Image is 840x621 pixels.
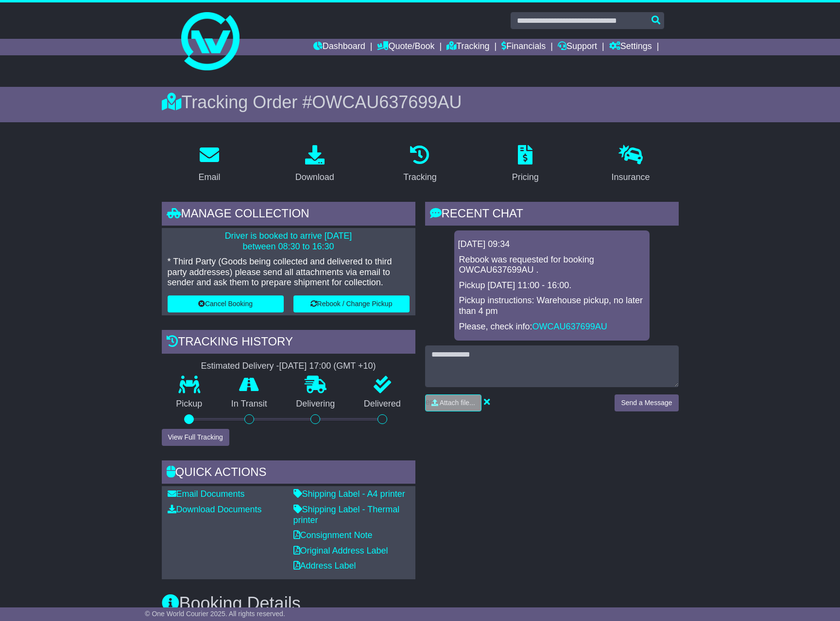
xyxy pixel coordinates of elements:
div: Tracking Order # [162,92,679,113]
button: Cancel Booking [168,295,284,312]
a: Email Documents [168,489,245,499]
div: Tracking history [162,330,415,356]
div: [DATE] 17:00 (GMT +10) [279,361,376,372]
a: Tracking [446,39,489,55]
a: Address Label [293,561,356,571]
span: © One World Courier 2025. All rights reserved. [145,610,285,618]
div: Quick Actions [162,460,415,487]
a: Consignment Note [293,530,373,540]
p: Pickup instructions: Warehouse pickup, no later than 4 pm [459,295,645,316]
p: Delivered [349,399,415,409]
p: Rebook was requested for booking OWCAU637699AU . [459,255,645,276]
p: In Transit [217,399,282,409]
div: Tracking [403,171,436,184]
a: Support [558,39,597,55]
p: * Third Party (Goods being collected and delivered to third party addresses) please send all atta... [168,257,410,288]
a: Download [289,142,341,187]
p: Delivering [282,399,350,409]
a: Dashboard [313,39,365,55]
a: Quote/Book [377,39,434,55]
a: Settings [609,39,652,55]
div: Pricing [512,171,539,184]
div: RECENT CHAT [425,202,679,228]
a: Insurance [605,142,656,187]
a: Shipping Label - A4 printer [293,489,405,499]
p: Pickup [DATE] 11:00 - 16:00. [459,280,645,291]
a: Original Address Label [293,546,388,556]
div: [DATE] 09:34 [458,239,646,250]
p: Pickup [162,399,217,409]
button: Send a Message [615,394,678,411]
div: Download [295,171,334,184]
p: Please, check info: [459,322,645,332]
a: Shipping Label - Thermal printer [293,505,400,525]
a: Financials [501,39,546,55]
div: Manage collection [162,202,415,228]
a: Email [192,142,226,187]
h3: Booking Details [162,594,679,613]
a: Pricing [506,142,545,187]
div: Insurance [612,171,650,184]
a: Download Documents [168,505,262,514]
span: OWCAU637699AU [312,92,462,112]
a: Tracking [397,142,443,187]
p: Driver is booked to arrive [DATE] between 08:30 to 16:30 [168,231,410,252]
div: Estimated Delivery - [162,361,415,372]
a: OWCAU637699AU [532,322,607,331]
div: Email [198,171,220,184]
button: Rebook / Change Pickup [293,295,410,312]
button: View Full Tracking [162,429,229,446]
